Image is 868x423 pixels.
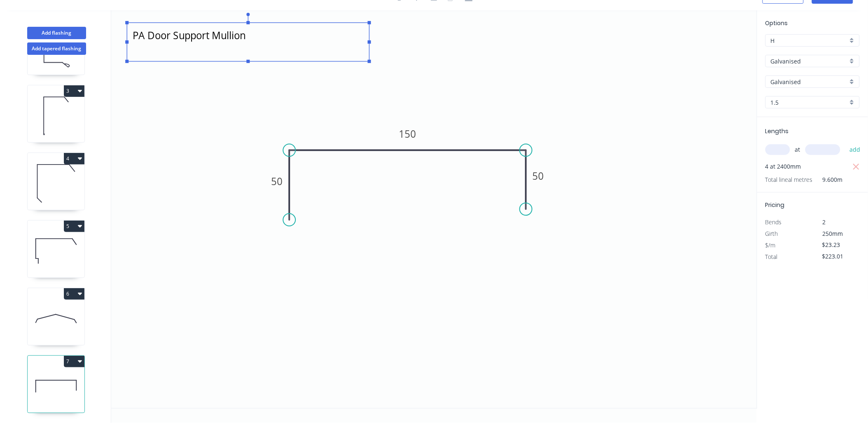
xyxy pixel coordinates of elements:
tspan: 50 [271,174,283,188]
button: 4 [64,153,84,164]
button: Add flashing [27,27,86,39]
textarea: PA Door Support Mullion [131,27,365,57]
span: 4 at 2400mm [765,161,801,172]
input: Price level [771,36,848,45]
span: 250mm [823,230,843,237]
input: Thickness [771,98,848,107]
span: Pricing [765,201,785,209]
button: add [845,143,865,157]
input: Colour [771,78,848,86]
button: Add tapered flashing [27,42,86,55]
span: 2 [823,218,826,226]
button: 7 [64,356,84,367]
span: 9.600m [813,174,843,186]
span: Total [765,253,778,261]
tspan: 50 [533,169,544,183]
span: Bends [765,218,782,226]
button: 3 [64,85,84,97]
span: $/m [765,241,776,249]
span: Options [765,19,788,27]
input: Material [771,57,848,66]
span: Total lineal metres [765,174,813,186]
button: 5 [64,221,84,232]
span: Lengths [765,127,789,135]
span: at [795,144,800,155]
span: Girth [765,230,778,237]
tspan: 150 [399,127,416,141]
button: 6 [64,288,84,300]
